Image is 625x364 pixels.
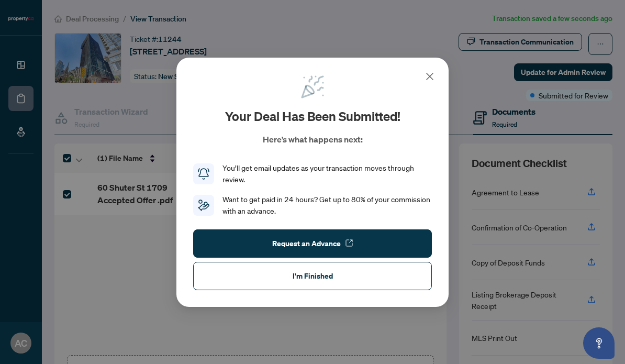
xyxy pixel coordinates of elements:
div: You’ll get email updates as your transaction moves through review. [222,162,432,185]
h2: Your deal has been submitted! [225,108,400,125]
button: I'm Finished [193,261,432,290]
span: I'm Finished [293,267,333,284]
button: Request an Advance [193,229,432,257]
p: Here’s what happens next: [263,133,363,146]
span: Request an Advance [272,235,341,251]
button: Open asap [583,327,615,359]
div: Want to get paid in 24 hours? Get up to 80% of your commission with an advance. [222,194,432,217]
